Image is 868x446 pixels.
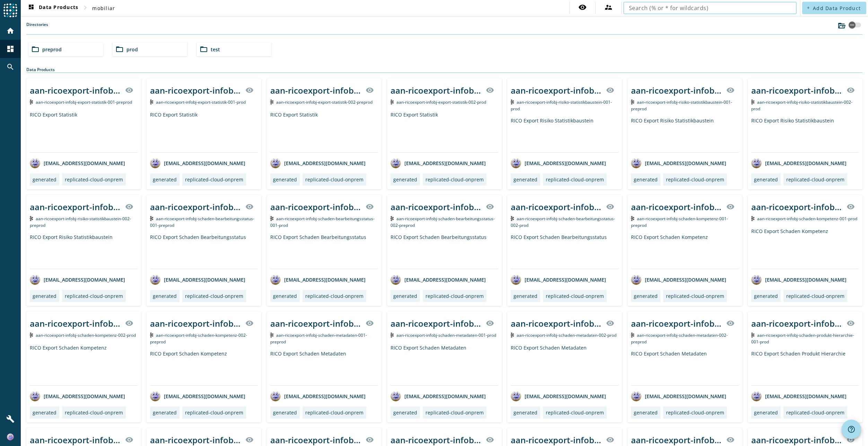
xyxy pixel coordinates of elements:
div: aan-ricoexport-infobj-export-statistik-001-_stage_ [150,85,241,96]
div: aan-ricoexport-infobj-schaden-bearbeitungsstatus-002-_stage_ [511,201,602,213]
div: aan-ricoexport-infobj-schaden-bearbeitungsstatus-002-_stage_ [391,201,482,213]
button: mobiliar [89,2,118,14]
span: Kafka Topic: aan-ricoexport-infobj-risiko-statistikbaustein-001-prod [511,99,612,112]
mat-icon: visibility [245,436,254,444]
div: [EMAIL_ADDRESS][DOMAIN_NAME] [30,391,125,401]
img: avatar [391,274,401,285]
div: aan-ricoexport-infobj-risiko-statistikbaustein-002-_stage_ [751,85,842,96]
div: aan-ricoexport-infobj-risiko-statistikbaustein-002-_stage_ [30,201,121,213]
div: [EMAIL_ADDRESS][DOMAIN_NAME] [391,391,486,401]
img: avatar [391,391,401,401]
img: Kafka Topic: aan-ricoexport-infobj-schaden-kompetenz-001-prod [751,216,754,221]
span: Kafka Topic: aan-ricoexport-infobj-schaden-bearbeitungsstatus-002-preprod [391,216,495,228]
div: RICO Export Statistik [150,111,258,152]
div: aan-ricoexport-infobj-schaden-bearbeitungsstatus-001-_stage_ [270,201,361,213]
img: avatar [631,274,641,285]
img: avatar [150,274,160,285]
img: Kafka Topic: aan-ricoexport-infobj-risiko-statistikbaustein-002-preprod [30,216,33,221]
div: aan-ricoexport-infobj-schaden-produkt-hierarchie-001-_stage_ [30,434,121,446]
span: mobiliar [92,5,115,11]
div: RICO Export Statistik [391,111,498,152]
span: preprod [42,46,62,53]
div: [EMAIL_ADDRESS][DOMAIN_NAME] [150,158,245,168]
img: spoud-logo.svg [3,3,17,17]
img: Kafka Topic: aan-ricoexport-infobj-export-statistik-002-preprod [270,100,273,104]
div: generated [393,409,417,416]
span: Kafka Topic: aan-ricoexport-infobj-risiko-statistikbaustein-002-prod [751,99,852,112]
mat-icon: visibility [366,203,374,211]
div: RICO Export Schaden Kompetenz [631,234,739,269]
span: Kafka Topic: aan-ricoexport-infobj-export-statistik-002-preprod [276,99,372,105]
div: aan-ricoexport-infobj-schaden-rueckstellung-001-_stage_ [511,434,602,446]
div: generated [754,176,778,183]
span: Kafka Topic: aan-ricoexport-infobj-export-statistik-002-prod [396,99,486,105]
mat-icon: visibility [486,203,494,211]
img: Kafka Topic: aan-ricoexport-infobj-schaden-metadaten-002-prod [511,333,514,337]
div: [EMAIL_ADDRESS][DOMAIN_NAME] [631,391,726,401]
div: generated [273,293,297,299]
mat-icon: help_outline [847,425,856,434]
span: Kafka Topic: aan-ricoexport-infobj-schaden-metadaten-002-prod [517,332,616,338]
span: Kafka Topic: aan-ricoexport-infobj-schaden-bearbeitungsstatus-001-preprod [150,216,254,228]
div: RICO Export Schaden Kompetenz [150,350,258,385]
mat-icon: folder_open [115,45,124,53]
img: avatar [631,158,641,168]
div: [EMAIL_ADDRESS][DOMAIN_NAME] [30,274,125,285]
div: RICO Export Risiko Statistikbaustein [511,117,619,152]
div: RICO Export Schaden Metadaten [391,344,498,385]
div: replicated-cloud-onprem [666,409,724,416]
span: Kafka Topic: aan-ricoexport-infobj-schaden-kompetenz-001-preprod [631,216,728,228]
span: Kafka Topic: aan-ricoexport-infobj-schaden-bearbeitungsstatus-001-prod [270,216,375,228]
div: generated [634,293,658,299]
div: [EMAIL_ADDRESS][DOMAIN_NAME] [270,158,366,168]
mat-icon: visibility [486,319,494,327]
div: aan-ricoexport-infobj-schaden-metadaten-002-_stage_ [511,318,602,329]
mat-icon: dashboard [27,4,35,12]
img: Kafka Topic: aan-ricoexport-infobj-schaden-bearbeitungsstatus-001-preprod [150,216,153,221]
div: RICO Export Schaden Metadaten [511,344,619,385]
mat-icon: visibility [726,86,735,94]
span: Kafka Topic: aan-ricoexport-infobj-schaden-kompetenz-001-prod [757,216,857,222]
img: Kafka Topic: aan-ricoexport-infobj-schaden-produkt-hierarchie-001-prod [751,333,754,337]
mat-icon: visibility [847,319,855,327]
mat-icon: visibility [606,319,614,327]
span: Kafka Topic: aan-ricoexport-infobj-schaden-kompetenz-002-preprod [150,332,247,345]
div: replicated-cloud-onprem [185,176,243,183]
div: RICO Export Schaden Bearbeitungsstatus [511,234,619,269]
mat-icon: visibility [125,319,133,327]
div: generated [393,293,417,299]
mat-icon: dashboard [6,45,15,53]
img: avatar [30,158,40,168]
mat-icon: visibility [366,436,374,444]
div: RICO Export Risiko Statistikbaustein [30,234,138,269]
div: replicated-cloud-onprem [305,409,363,416]
div: aan-ricoexport-infobj-export-statistik-001-_stage_ [30,85,121,96]
div: RICO Export Schaden Bearbeitungsstatus [391,234,498,269]
span: Kafka Topic: aan-ricoexport-infobj-risiko-statistikbaustein-002-preprod [30,216,131,228]
img: avatar [270,158,281,168]
span: Data Products [27,4,78,12]
mat-icon: add [806,6,810,10]
mat-icon: visibility [245,319,254,327]
mat-icon: visibility [125,86,133,94]
img: avatar [30,274,40,285]
div: RICO Export Risiko Statistikbaustein [751,117,859,152]
div: generated [273,176,297,183]
div: [EMAIL_ADDRESS][DOMAIN_NAME] [751,274,847,285]
img: Kafka Topic: aan-ricoexport-infobj-risiko-statistikbaustein-001-prod [511,100,514,104]
img: Kafka Topic: aan-ricoexport-infobj-schaden-bearbeitungsstatus-001-prod [270,216,273,221]
div: [EMAIL_ADDRESS][DOMAIN_NAME] [150,274,245,285]
mat-icon: visibility [245,203,254,211]
img: Kafka Topic: aan-ricoexport-infobj-schaden-kompetenz-002-preprod [150,333,153,337]
img: Kafka Topic: aan-ricoexport-infobj-export-statistik-001-prod [150,100,153,104]
div: generated [33,176,56,183]
div: aan-ricoexport-infobj-schaden-rueckstellung-001-_stage_ [391,434,482,446]
div: replicated-cloud-onprem [666,293,724,299]
div: generated [514,293,537,299]
img: avatar [150,391,160,401]
mat-icon: build [6,415,15,423]
img: Kafka Topic: aan-ricoexport-infobj-schaden-kompetenz-002-prod [30,333,33,337]
div: replicated-cloud-onprem [426,293,484,299]
div: RICO Export Schaden Bearbeitungsstatus [150,234,258,269]
mat-icon: home [6,27,15,35]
